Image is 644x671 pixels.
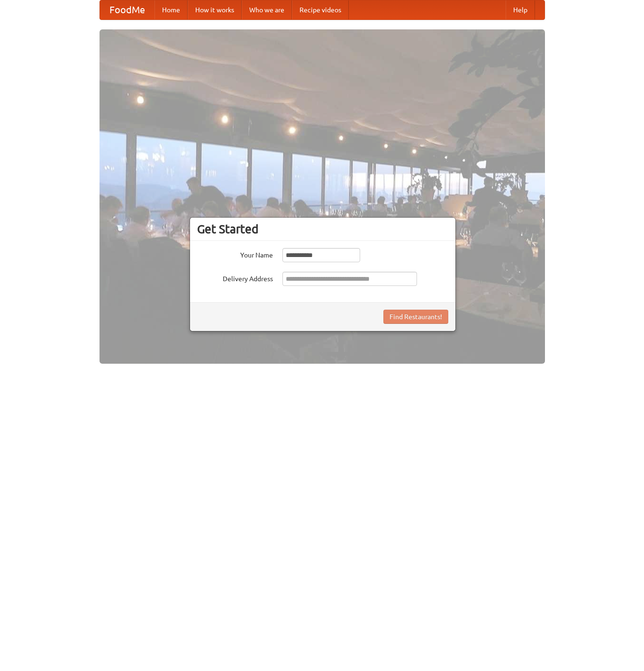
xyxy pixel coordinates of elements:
[154,0,188,19] a: Home
[197,272,273,284] label: Delivery Address
[506,0,535,19] a: Help
[188,0,242,19] a: How it works
[197,222,448,236] h3: Get Started
[197,248,273,260] label: Your Name
[292,0,349,19] a: Recipe videos
[100,0,154,19] a: FoodMe
[383,310,448,324] button: Find Restaurants!
[242,0,292,19] a: Who we are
